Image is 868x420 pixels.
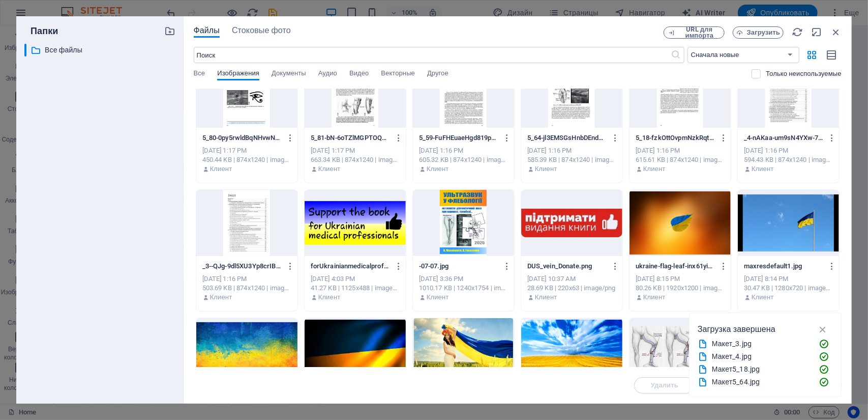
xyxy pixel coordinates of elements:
span: Все [194,67,205,81]
i: Создать новую папку [164,25,175,37]
p: Клиент [427,164,449,174]
input: Поиск [194,47,671,63]
p: Клиент [752,164,774,174]
div: 594.43 KB | 874x1240 | image/jpeg [744,155,833,164]
div: 663.34 KB | 874x1240 | image/jpeg [311,155,400,164]
p: ukraine-flag-leaf-inx61yio416mepvr.jpg [636,262,715,271]
div: Макет_4.jpg [712,351,811,362]
p: Клиент [318,164,341,174]
button: Загрузить [733,26,784,39]
div: 41.27 KB | 1125x488 | image/png [311,284,400,293]
span: URL для импорта [679,26,720,39]
i: Закрыть [830,26,842,38]
span: Другое [427,67,448,81]
p: Клиент [752,293,774,302]
span: Документы [272,67,306,81]
div: 585.39 KB | 874x1240 | image/jpeg [527,155,616,164]
div: 450.44 KB | 874x1240 | image/jpeg [202,155,291,164]
p: Все файлы [45,44,157,56]
p: Загрузка завершена [698,323,775,336]
button: URL для импорта [664,26,725,39]
div: [DATE] 8:14 PM [744,274,833,284]
div: 28.69 KB | 220x63 | image/png [527,284,616,293]
div: 80.26 KB | 1920x1200 | image/jpeg [636,284,725,293]
p: Клиент [318,293,341,302]
span: Файлы [194,24,220,37]
p: Папки [24,24,58,38]
div: [DATE] 1:16 PM [202,274,291,284]
div: [DATE] 8:15 PM [636,274,725,284]
div: Макет5_64.jpg [712,376,811,388]
p: Клиент [427,293,449,302]
span: Стоковые фото [232,24,291,37]
div: Макет_3.jpg [712,338,811,350]
div: [DATE] 1:16 PM [419,146,508,155]
p: 5_81-bN-6oTZlMGPTOQgOCurQ2A.jpg [311,133,391,143]
div: [DATE] 1:16 PM [744,146,833,155]
p: _4-nAKaa-um9sN4YXw-7u7DYg.jpg [744,133,824,143]
p: _3--QJg-9dl5XU3Yp8crIBTuA.jpg [202,262,282,271]
div: [DATE] 1:16 PM [636,146,725,155]
p: maxresdefault1.jpg [744,262,824,271]
span: Видео [349,67,369,81]
p: 5_64-jl3EMSGsHnbDEndRNBwYiw.jpg [527,133,607,143]
p: Клиент [535,164,557,174]
div: 503.69 KB | 874x1240 | image/jpeg [202,284,291,293]
span: Векторные [381,67,415,81]
div: Макет5_18.jpg [712,363,811,375]
p: Клиент [643,164,666,174]
span: Изображения [217,67,259,81]
p: forUkrainianmedicalprofessionals.png [311,262,391,271]
div: 30.47 KB | 1280x720 | image/jpeg [744,284,833,293]
p: -07-07.jpg [419,262,499,271]
div: [DATE] 4:03 PM [311,274,400,284]
p: 5_18-fzkOttOvpmNzkRqtL5uIbQ.jpg [636,133,715,143]
p: Клиент [210,164,232,174]
p: 5_80-0py5rwldBqNHvwN568Vzig.jpg [202,133,282,143]
p: Только неиспользуемые [766,69,842,78]
p: Клиент [210,293,232,302]
p: Клиент [535,293,557,302]
div: [DATE] 1:16 PM [527,146,616,155]
div: ​ [24,44,26,57]
p: 5_59-FuFHEuaeHgd819pwMrYkLw.jpg [419,133,499,143]
span: Аудио [318,67,337,81]
div: 605.32 KB | 874x1240 | image/jpeg [419,155,508,164]
div: 615.61 KB | 874x1240 | image/jpeg [636,155,725,164]
div: [DATE] 1:17 PM [202,146,291,155]
div: [DATE] 3:36 PM [419,274,508,284]
div: 1010.17 KB | 1240x1754 | image/jpeg [419,284,508,293]
p: Клиент [643,293,666,302]
div: [DATE] 1:17 PM [311,146,400,155]
span: Загрузить [747,30,780,36]
p: DUS_vein_Donate.png [527,262,607,271]
div: [DATE] 10:37 AM [527,274,616,284]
